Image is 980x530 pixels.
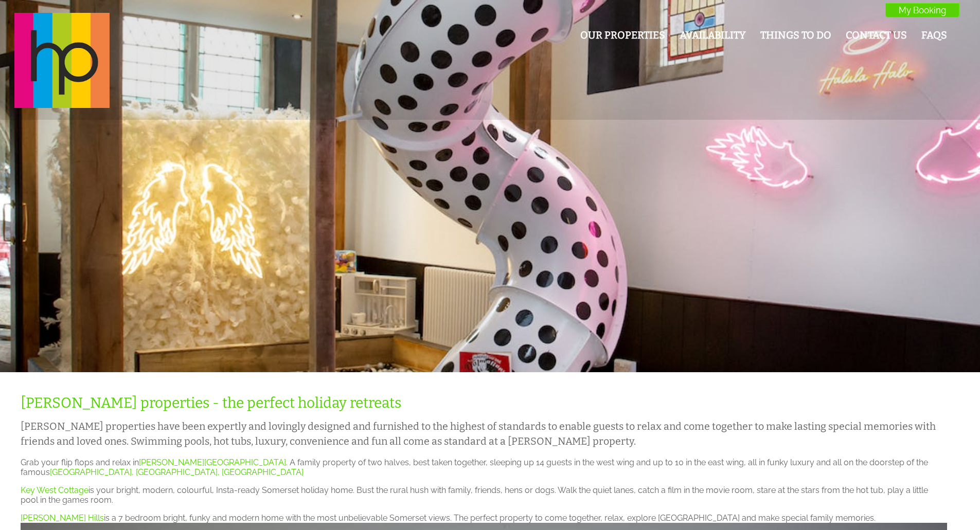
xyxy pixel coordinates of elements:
a: [PERSON_NAME] Hills [21,513,104,523]
a: Availability [680,29,746,41]
a: Our Properties [580,29,665,41]
a: Contact Us [846,29,907,41]
img: Halula Properties [14,13,110,108]
p: Grab your flip flops and relax in . A family property of two halves, best taken together, sleepin... [21,458,947,477]
h1: [PERSON_NAME] properties - the perfect holiday retreats [21,394,947,411]
a: My Booking [885,3,959,17]
a: Things To Do [760,29,831,41]
a: FAQs [921,29,947,41]
h2: [PERSON_NAME] properties have been expertly and lovingly designed and furnished to the highest of... [21,419,947,449]
a: [GEOGRAPHIC_DATA], [GEOGRAPHIC_DATA], [GEOGRAPHIC_DATA] [50,467,304,477]
a: [PERSON_NAME][GEOGRAPHIC_DATA] [139,458,286,467]
a: Key West Cottage [21,485,88,495]
p: is your bright, modern, colourful, Insta-ready Somerset holiday home. Bust the rural hush with fa... [21,485,947,505]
